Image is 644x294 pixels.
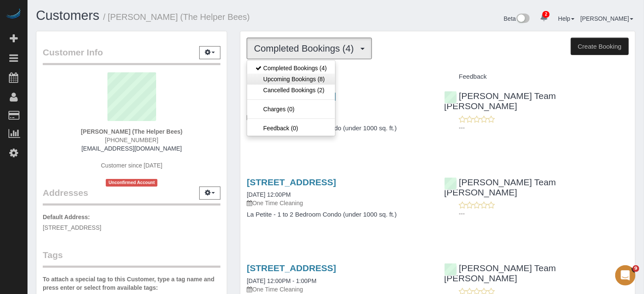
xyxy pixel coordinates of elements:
[81,128,182,135] strong: [PERSON_NAME] (The Helper Bees)
[444,73,629,80] h4: Feedback
[43,46,220,65] legend: Customer Info
[247,104,335,115] a: Charges (0)
[633,265,639,272] span: 9
[103,12,250,22] small: / [PERSON_NAME] (The Helper Bees)
[43,249,220,268] legend: Tags
[444,91,556,111] a: [PERSON_NAME] Team [PERSON_NAME]
[247,278,316,284] a: [DATE] 12:00PM - 1:00PM
[106,179,157,186] span: Unconfirmed Account
[444,177,556,197] a: [PERSON_NAME] Team [PERSON_NAME]
[247,74,335,85] a: Upcoming Bookings (8)
[247,285,431,294] p: One Time Cleaning
[5,8,22,20] img: Automaid Logo
[247,177,336,187] a: [STREET_ADDRESS]
[581,15,633,22] a: [PERSON_NAME]
[247,211,431,218] h4: La Petite - 1 to 2 Bedroom Condo (under 1000 sq. ft.)
[254,43,358,54] span: Completed Bookings (4)
[459,124,629,132] p: ---
[105,137,158,143] span: [PHONE_NUMBER]
[247,85,335,96] a: Cancelled Bookings (2)
[247,73,431,80] h4: Service
[516,14,530,25] img: New interface
[459,209,629,218] p: ---
[247,191,291,198] a: [DATE] 12:00PM
[444,263,556,283] a: [PERSON_NAME] Team [PERSON_NAME]
[558,15,575,22] a: Help
[542,11,550,18] span: 2
[247,263,336,273] a: [STREET_ADDRESS]
[247,63,335,74] a: Completed Bookings (4)
[82,145,182,152] a: [EMAIL_ADDRESS][DOMAIN_NAME]
[571,38,629,55] button: Create Booking
[43,275,220,292] label: To attach a special tag to this Customer, type a tag name and press enter or select from availabl...
[247,113,431,121] p: One Time Cleaning
[504,15,530,22] a: Beta
[615,265,636,286] iframe: Intercom live chat
[43,224,101,231] span: [STREET_ADDRESS]
[101,162,162,169] span: Customer since [DATE]
[247,199,431,207] p: One Time Cleaning
[536,8,552,27] a: 2
[247,125,431,132] h4: La Petite - 1 to 2 Bedroom Condo (under 1000 sq. ft.)
[36,8,99,23] a: Customers
[247,38,372,59] button: Completed Bookings (4)
[247,123,335,134] a: Feedback (0)
[43,213,90,221] label: Default Address:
